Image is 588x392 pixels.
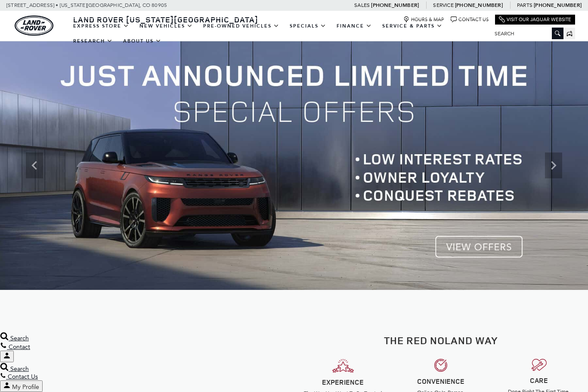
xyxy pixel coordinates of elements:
span: Search [10,365,29,373]
a: Research [68,34,118,49]
a: About Us [118,34,167,49]
a: land-rover [15,16,53,36]
span: Land Rover [US_STATE][GEOGRAPHIC_DATA] [73,14,258,25]
span: Contact [9,343,30,351]
span: Service [433,2,453,8]
span: Contact Us [8,373,38,380]
a: Service & Parts [377,19,448,34]
span: Search [10,335,29,342]
a: [STREET_ADDRESS] • [US_STATE][GEOGRAPHIC_DATA], CO 80905 [6,2,167,8]
span: Parts [517,2,532,8]
a: Contact Us [451,16,489,23]
span: My Profile [12,383,39,391]
a: [PHONE_NUMBER] [534,2,582,9]
nav: Main Navigation [68,19,488,49]
span: Sales [354,2,370,8]
a: Pre-Owned Vehicles [198,19,285,34]
input: Search [488,28,563,39]
a: Specials [285,19,331,34]
a: Hours & Map [403,16,444,23]
a: New Vehicles [134,19,198,34]
a: Land Rover [US_STATE][GEOGRAPHIC_DATA] [68,14,263,25]
a: EXPRESS STORE [68,19,134,34]
a: [PHONE_NUMBER] [455,2,503,9]
a: Visit Our Jaguar Website [499,16,571,23]
a: [PHONE_NUMBER] [371,2,419,9]
a: Finance [331,19,377,34]
img: Land Rover [15,16,53,36]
